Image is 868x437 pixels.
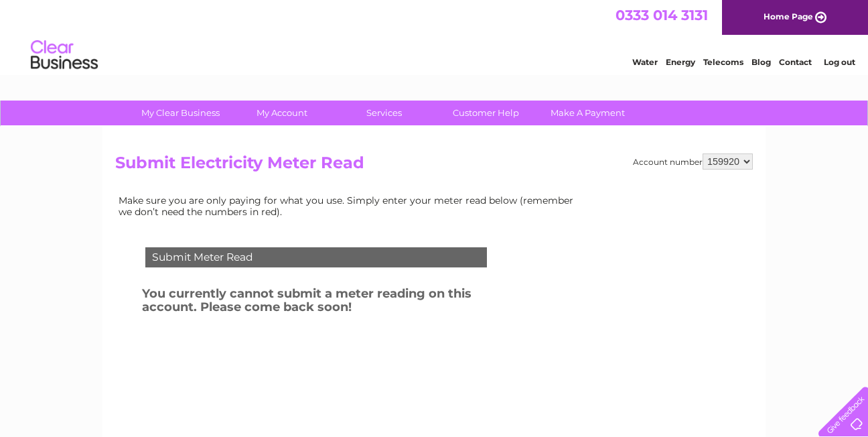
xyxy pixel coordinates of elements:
a: Telecoms [703,57,743,67]
div: Account number [633,153,753,170]
a: Energy [666,57,695,67]
div: Clear Business is a trading name of Verastar Limited (registered in [GEOGRAPHIC_DATA] No. 3667643... [119,7,751,65]
a: Services [329,101,439,125]
a: Contact [779,57,812,67]
h2: Submit Electricity Meter Read [115,153,753,179]
h3: You currently cannot submit a meter reading on this account. Please come back soon! [142,284,522,321]
div: Submit Meter Read [145,247,487,267]
a: My Account [227,101,338,125]
a: Water [632,57,658,67]
a: Blog [751,57,771,67]
a: Customer Help [431,101,541,125]
a: Log out [824,57,855,67]
a: My Clear Business [125,101,236,125]
td: Make sure you are only paying for what you use. Simply enter your meter read below (remember we d... [115,192,584,220]
img: logo.png [30,35,98,76]
a: Make A Payment [532,101,643,125]
a: 0333 014 3131 [616,7,708,23]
